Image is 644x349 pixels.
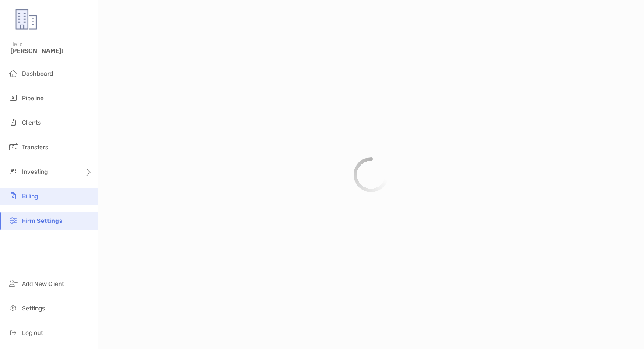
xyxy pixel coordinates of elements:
[11,47,92,55] span: [PERSON_NAME]!
[8,327,18,338] img: logout icon
[22,168,48,176] span: Investing
[22,95,44,102] span: Pipeline
[22,280,64,288] span: Add New Client
[8,166,18,176] img: investing icon
[11,4,42,35] img: Zoe Logo
[22,305,45,312] span: Settings
[8,117,18,127] img: clients icon
[22,144,48,151] span: Transfers
[22,217,62,225] span: Firm Settings
[8,278,18,289] img: add_new_client icon
[22,329,43,337] span: Log out
[8,215,18,226] img: firm-settings icon
[8,190,18,201] img: billing icon
[8,68,18,78] img: dashboard icon
[22,70,53,78] span: Dashboard
[22,193,38,200] span: Billing
[8,141,18,152] img: transfers icon
[8,303,18,313] img: settings icon
[22,119,41,127] span: Clients
[8,92,18,103] img: pipeline icon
